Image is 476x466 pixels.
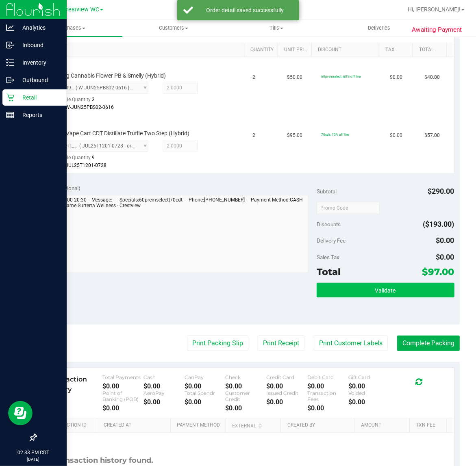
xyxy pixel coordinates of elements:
a: Payment Method [177,422,223,429]
div: $0.00 [185,398,226,406]
span: $40.00 [424,74,440,81]
a: Total [419,47,443,53]
span: Validate [375,287,396,294]
span: 2 [253,74,256,81]
div: $0.00 [226,382,267,390]
p: 02:33 PM CDT [4,449,63,456]
span: 9 [92,155,95,160]
div: CanPay [185,374,226,380]
button: Validate [317,283,454,297]
span: Crestview WC [63,6,99,13]
div: Total Payments [102,374,143,380]
div: $0.00 [307,382,348,390]
a: Deliveries [328,20,430,37]
span: Subtotal [317,188,337,195]
div: Debit Card [307,374,348,380]
inline-svg: Analytics [6,24,14,32]
span: FT 1g Vape Cart CDT Distillate Truffle Two Step (Hybrid) [51,130,190,137]
span: Sales Tax [317,254,339,260]
span: 70cdt: 70% off line [322,132,350,137]
span: Awaiting Payment [412,25,462,35]
span: $0.00 [436,236,454,245]
button: Complete Packing [397,336,460,351]
div: $0.00 [266,398,307,406]
a: Txn Fee [416,422,443,429]
span: Deliveries [357,24,401,32]
span: Total [317,266,341,277]
span: $290.00 [428,187,454,195]
div: $0.00 [266,382,307,390]
inline-svg: Outbound [6,76,14,84]
span: $0.00 [436,253,454,261]
div: Point of Banking (POB) [102,390,143,402]
p: [DATE] [4,456,63,462]
th: External ID [226,418,281,433]
a: Transaction ID [48,422,94,429]
span: Hi, [PERSON_NAME]! [408,6,461,13]
span: ($193.00) [423,220,454,228]
div: Check [226,374,267,380]
div: Credit Card [266,374,307,380]
div: Issued Credit [266,390,307,396]
div: Available Quantity: [51,94,154,110]
inline-svg: Reports [6,111,14,119]
button: Print Customer Labels [314,336,388,351]
span: Customers [123,24,225,32]
span: $50.00 [287,74,302,81]
a: Created By [287,422,351,429]
div: $0.00 [143,398,185,406]
span: $95.00 [287,132,302,139]
span: Purchases [20,24,122,32]
a: Tills [225,20,328,37]
p: Retail [14,93,63,102]
div: $0.00 [307,404,348,412]
div: $0.00 [348,398,389,406]
a: Unit Price [284,47,308,53]
button: Print Receipt [258,336,304,351]
span: 3 [92,97,95,102]
a: Amount [361,422,406,429]
div: $0.00 [143,382,185,390]
span: Tills [225,24,327,32]
div: Voided [348,390,389,396]
span: W-JUN25PBS02-0616 [66,104,114,110]
inline-svg: Inventory [6,59,14,67]
div: Total Spendr [185,390,226,396]
span: $57.00 [424,132,440,139]
a: SKU [48,47,241,53]
a: Discount [318,47,376,53]
span: JUL25T1201-0728 [66,163,107,168]
div: $0.00 [102,404,143,412]
span: $0.00 [390,74,403,81]
p: Outbound [14,75,63,85]
div: Customer Credit [226,390,267,402]
a: Purchases [20,20,122,37]
span: Delivery Fee [317,237,346,244]
button: Print Packing Slip [187,336,248,351]
span: $97.00 [422,266,454,277]
div: Order detail saved successfully [198,6,293,14]
a: Tax [385,47,409,53]
div: $0.00 [348,382,389,390]
div: $0.00 [226,404,267,412]
p: Analytics [14,23,63,33]
input: Promo Code [317,202,380,214]
span: FT 3.5g Cannabis Flower PB & Smelly (Hybrid) [51,72,166,80]
a: Customers [122,20,225,37]
div: Transaction Fees [307,390,348,402]
div: AeroPay [143,390,185,396]
div: Cash [143,374,185,380]
div: $0.00 [102,382,143,390]
p: Reports [14,110,63,120]
p: Inventory [14,58,63,67]
inline-svg: Retail [6,93,14,102]
span: 2 [253,132,256,139]
span: 60premselect: 60% off line [322,74,361,78]
iframe: Resource center [8,401,33,425]
span: $0.00 [390,132,403,139]
inline-svg: Inbound [6,41,14,49]
a: Created At [104,422,167,429]
a: Quantity [250,47,274,53]
div: $0.00 [185,382,226,390]
span: Discounts [317,217,341,232]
